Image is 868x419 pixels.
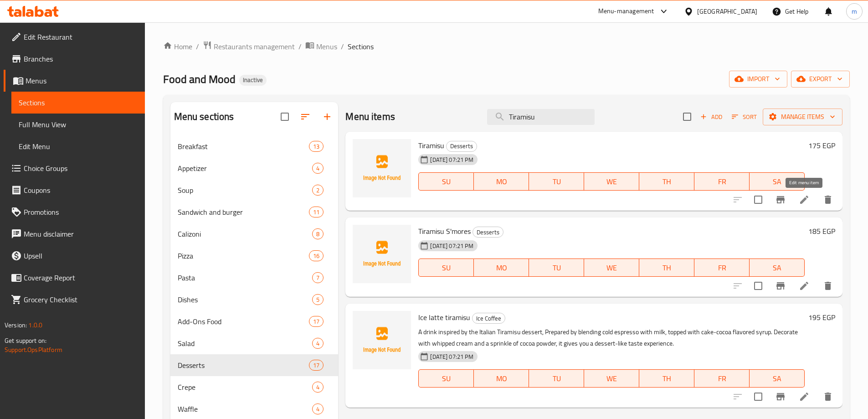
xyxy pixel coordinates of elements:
[422,372,470,385] span: SU
[170,157,339,179] div: Appetizer4
[4,179,145,201] a: Coupons
[678,107,697,126] span: Select section
[698,261,746,274] span: FR
[588,175,636,188] span: WE
[852,6,857,16] span: m
[196,41,199,52] li: /
[473,227,503,238] span: Desserts
[418,326,805,349] p: A drink inspired by the Italian Tiramisu dessert, Prepared by blending cold espresso with milk, t...
[749,190,768,209] span: Select to update
[313,164,323,173] span: 4
[239,76,267,84] span: Inactive
[24,294,138,305] span: Grocery Checklist
[4,26,145,48] a: Edit Restaurant
[24,272,138,283] span: Coverage Report
[808,139,835,152] h6: 175 EGP
[24,207,138,217] span: Promotions
[275,107,294,126] span: Select all sections
[313,274,323,282] span: 7
[309,316,324,327] div: items
[4,201,145,223] a: Promotions
[750,172,805,191] button: SA
[5,319,27,331] span: Version:
[639,172,694,191] button: TH
[4,289,145,310] a: Grocery Checklist
[736,73,780,85] span: import
[24,31,138,42] span: Edit Restaurant
[447,141,477,151] span: Desserts
[163,41,850,52] nav: breadcrumb
[214,41,295,52] span: Restaurants management
[353,311,411,369] img: Ice latte tiramisu
[529,172,584,191] button: TU
[11,114,145,135] a: Full Menu View
[178,141,309,152] span: Breakfast
[4,157,145,179] a: Choice Groups
[345,110,395,124] h2: Menu items
[178,207,309,217] span: Sandwich and burger
[588,261,636,274] span: WE
[699,112,724,122] span: Add
[309,141,324,152] div: items
[309,142,323,151] span: 13
[770,189,791,211] button: Branch-specific-item
[174,110,234,124] h2: Menu sections
[178,185,313,196] span: Soup
[170,310,339,332] div: Add-Ons Food17
[316,106,338,128] button: Add section
[817,275,839,297] button: delete
[309,361,323,370] span: 17
[474,369,529,388] button: MO
[698,372,746,385] span: FR
[817,189,839,211] button: delete
[753,175,801,188] span: SA
[4,70,145,92] a: Menus
[584,172,639,191] button: WE
[309,250,324,261] div: items
[697,6,757,16] div: [GEOGRAPHIC_DATA]
[529,259,584,277] button: TU
[178,250,309,261] span: Pizza
[178,403,313,414] div: Waffle
[341,41,344,52] li: /
[584,369,639,388] button: WE
[178,294,313,305] div: Dishes
[312,163,324,174] div: items
[422,261,470,274] span: SU
[478,175,525,188] span: MO
[770,111,835,123] span: Manage items
[348,41,374,52] span: Sections
[694,369,750,388] button: FR
[639,369,694,388] button: TH
[305,41,337,52] a: Menus
[598,6,654,17] div: Menu-management
[178,360,309,371] span: Desserts
[533,372,580,385] span: TU
[694,259,750,277] button: FR
[170,179,339,201] div: Soup2
[753,372,801,385] span: SA
[316,41,337,52] span: Menus
[19,97,138,108] span: Sections
[178,272,313,283] span: Pasta
[798,73,842,85] span: export
[729,71,787,88] button: import
[726,110,763,124] span: Sort items
[178,338,313,349] div: Salad
[24,185,138,196] span: Coupons
[763,109,842,125] button: Manage items
[178,228,313,239] div: Calizoni
[478,261,525,274] span: MO
[770,386,791,408] button: Branch-specific-item
[697,110,726,124] span: Add item
[24,53,138,64] span: Branches
[312,382,324,393] div: items
[178,382,313,393] div: Crepe
[309,317,323,326] span: 17
[178,163,313,174] div: Appetizer
[4,223,145,245] a: Menu disclaimer
[418,259,474,277] button: SU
